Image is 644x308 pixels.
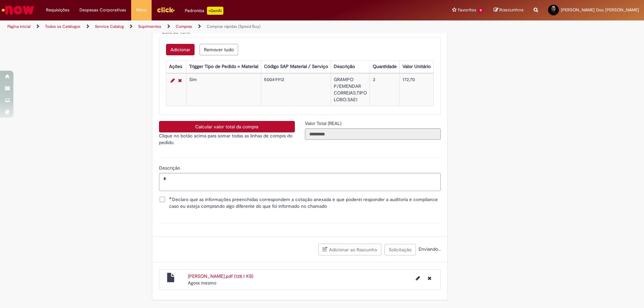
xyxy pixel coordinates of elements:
[458,7,476,13] span: Favoritos
[166,44,195,55] button: Add a row for Lista de Itens
[1,3,35,17] img: ServiceNow
[157,5,175,15] img: click_logo_yellow_360x200.png
[561,7,639,13] span: [PERSON_NAME] Dos [PERSON_NAME]
[331,74,370,106] td: GRAMPO P/EMENDAR CORREIAS;TIPO LOBO;SAE1
[370,74,399,106] td: 3
[261,61,331,73] th: Código SAP Material / Serviço
[166,61,186,73] th: Ações
[331,61,370,73] th: Descrição
[138,24,161,29] a: Suprimentos
[185,7,223,15] div: Padroniza
[169,196,441,209] span: Declaro que as informações preenchidas correspondem a cotação anexada e que poderei responder a a...
[499,7,524,13] span: Rascunhos
[200,44,238,55] button: Remove all rows for Lista de Itens
[399,74,433,106] td: 172,70
[412,273,424,284] button: Editar nome de arquivo GRAMPO LONA.pdf
[188,280,216,286] span: Agora mesmo
[305,120,343,126] span: Somente leitura - Valor Total (REAL)
[136,7,147,13] span: More
[305,120,343,127] label: Somente leitura - Valor Total (REAL)
[494,7,524,13] a: Rascunhos
[159,121,295,132] button: Calcular valor total da compra
[95,24,124,29] a: Service Catalog
[186,61,261,73] th: Trigger Tipo de Pedido = Material
[176,24,192,29] a: Compras
[188,273,253,279] a: [PERSON_NAME].pdf (128.1 KB)
[417,246,441,252] span: Enviando...
[176,76,183,84] a: Remover linha 1
[207,7,223,15] p: +GenAi
[46,7,69,13] span: Requisições
[399,61,433,73] th: Valor Unitário
[433,61,476,73] th: Valor Total Moeda
[5,20,424,33] ul: Trilhas de página
[207,24,261,29] a: Compras rápidas (Speed Buy)
[261,74,331,106] td: 50049912
[186,74,261,106] td: Sim
[7,24,31,29] a: Página inicial
[433,74,476,106] td: 518,10
[305,128,441,140] input: Valor Total (REAL)
[370,61,399,73] th: Quantidade
[169,76,176,84] a: Editar Linha 1
[79,7,126,13] span: Despesas Corporativas
[424,273,435,284] button: Excluir GRAMPO LONA.pdf
[159,165,181,171] span: Descrição
[159,132,295,146] p: Clique no botão acima para somar todas as linhas de compra do pedido.
[159,173,441,191] textarea: Descrição
[478,8,484,13] span: 11
[45,24,80,29] a: Todos os Catálogos
[169,197,172,199] span: Obrigatório Preenchido
[188,280,216,286] time: 28/08/2025 10:19:12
